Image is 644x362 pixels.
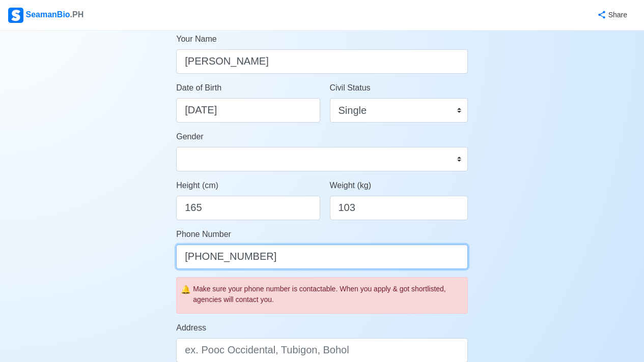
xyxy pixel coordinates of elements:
span: Your Name [176,35,216,43]
input: ex. 163 [176,196,320,220]
div: SeamanBio [8,8,83,23]
label: Gender [176,131,203,143]
span: Height (cm) [176,181,218,190]
span: Address [176,323,206,332]
label: Civil Status [330,82,371,94]
span: Weight (kg) [330,181,372,190]
input: ex. +63 912 345 6789 [176,245,468,269]
input: Type your name [176,49,468,74]
input: ex. 60 [330,196,468,220]
span: Phone Number [176,230,231,238]
img: Logo [8,8,23,23]
span: caution [181,284,191,296]
span: .PH [70,10,84,19]
button: Share [587,5,636,25]
label: Date of Birth [176,82,221,94]
div: Make sure your phone number is contactable. When you apply & got shortlisted, agencies will conta... [193,284,463,305]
